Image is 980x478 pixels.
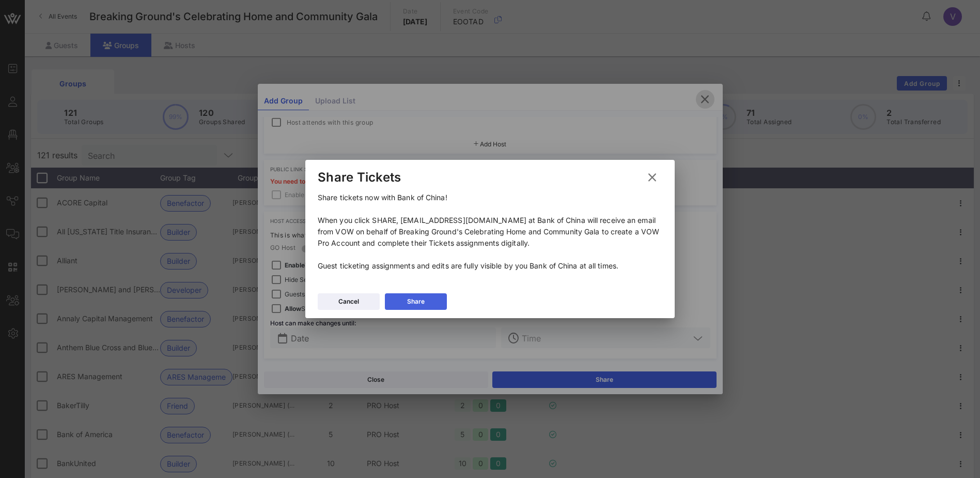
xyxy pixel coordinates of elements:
[338,296,359,307] div: Cancel
[407,296,425,307] div: Share
[318,293,380,310] button: Cancel
[385,293,447,310] button: Share
[318,170,401,185] div: Share Tickets
[318,192,662,272] p: Share tickets now with Bank of China! When you click SHARE, [EMAIL_ADDRESS][DOMAIN_NAME] at Bank ...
